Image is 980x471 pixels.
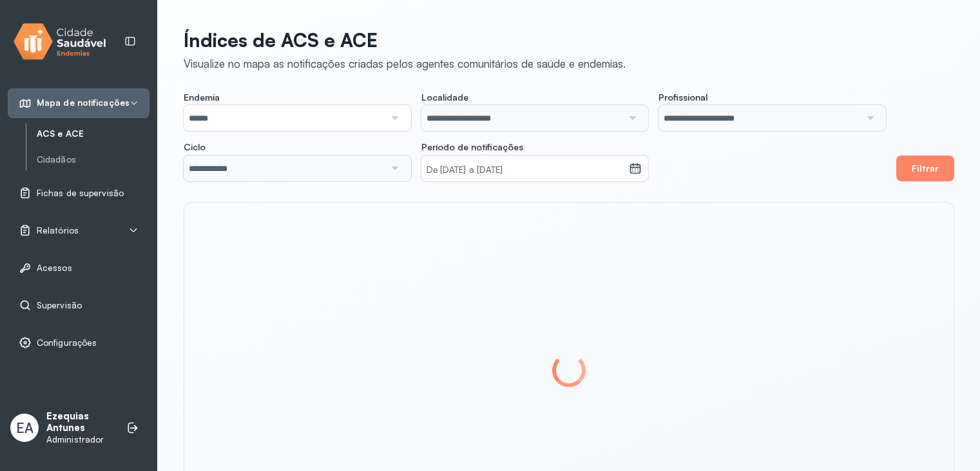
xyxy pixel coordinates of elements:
a: Fichas de supervisão [19,186,139,199]
div: Visualize no mapa as notificações criadas pelos agentes comunitários de saúde e endemias. [184,57,626,70]
button: Filtrar [896,155,954,181]
img: logo.svg [14,21,106,63]
span: Endemia [184,92,220,103]
span: Acessos [37,263,72,274]
small: De [DATE] a [DATE] [427,164,624,177]
span: Relatórios [37,225,79,236]
a: Cidadãos [37,154,149,165]
span: Período de notificações [421,141,523,153]
p: Administrador [46,434,113,445]
span: Ciclo [184,141,206,153]
span: Localidade [421,92,468,103]
span: Configurações [37,337,97,348]
a: Acessos [19,261,139,274]
a: ACS e ACE [37,126,149,142]
p: Ezequias Antunes [46,410,113,435]
span: EA [16,419,34,436]
span: Profissional [658,92,707,103]
a: ACS e ACE [37,128,149,139]
a: Configurações [19,336,139,349]
p: Índices de ACS e ACE [184,28,626,52]
span: Mapa de notificações [37,97,130,108]
a: Cidadãos [37,152,149,168]
span: Supervisão [37,300,82,311]
span: Fichas de supervisão [37,188,124,199]
a: Supervisão [19,299,139,312]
